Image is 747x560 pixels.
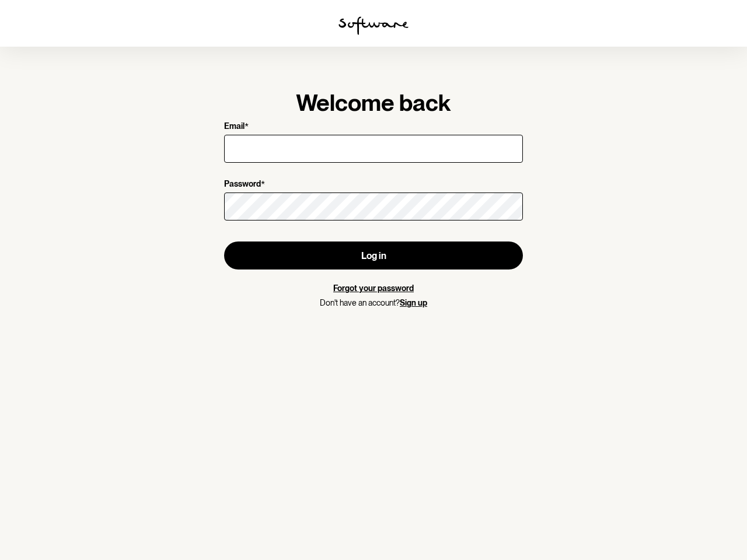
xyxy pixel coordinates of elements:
img: software logo [338,16,409,35]
a: Forgot your password [333,283,414,293]
p: Don't have an account? [224,298,523,308]
p: Password [224,179,261,190]
p: Email [224,121,245,132]
button: Log in [224,242,523,269]
a: Sign up [400,298,427,307]
h1: Welcome back [224,89,523,117]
